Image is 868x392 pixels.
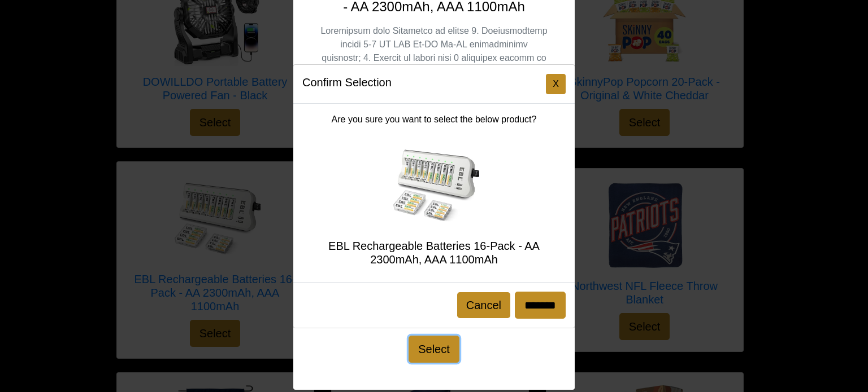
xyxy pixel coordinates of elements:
div: Are you sure you want to select the below product? [293,104,575,282]
img: EBL Rechargeable Batteries 16-Pack - AA 2300mAh, AAA 1100mAh [389,140,479,230]
h5: Confirm Selection [302,74,392,91]
h5: EBL Rechargeable Batteries 16-Pack - AA 2300mAh, AAA 1100mAh [302,239,566,266]
button: Close [546,74,566,94]
button: Cancel [457,292,510,318]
